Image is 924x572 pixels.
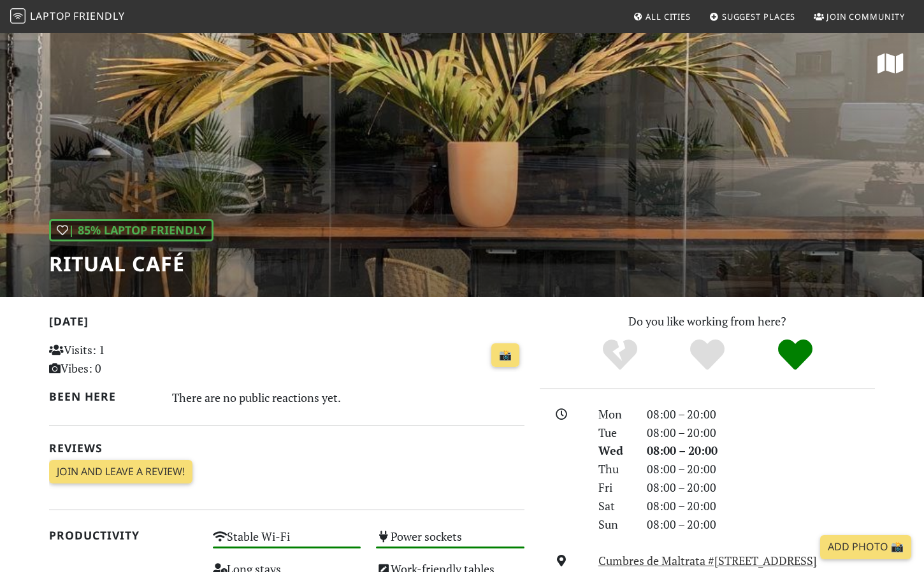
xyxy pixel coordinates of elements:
[639,515,883,534] div: 08:00 – 20:00
[49,529,198,542] h2: Productivity
[827,11,905,22] span: Join Community
[49,441,524,455] h2: Reviews
[30,9,71,23] span: Laptop
[172,387,525,408] div: There are no public reactions yet.
[49,315,524,333] h2: [DATE]
[10,8,25,24] img: LaptopFriendly
[639,441,883,460] div: 08:00 – 20:00
[49,219,213,241] div: | 85% Laptop Friendly
[591,441,639,460] div: Wed
[628,5,696,28] a: All Cities
[49,341,198,378] p: Visits: 1 Vibes: 0
[663,338,751,373] div: Yes
[591,405,639,424] div: Mon
[809,5,910,28] a: Join Community
[10,6,125,28] a: LaptopFriendly LaptopFriendly
[704,5,801,28] a: Suggest Places
[639,460,883,478] div: 08:00 – 20:00
[646,11,691,22] span: All Cities
[49,252,213,276] h1: Ritual Café
[540,312,875,331] p: Do you like working from here?
[639,405,883,424] div: 08:00 – 20:00
[576,338,664,373] div: No
[820,535,911,559] a: Add Photo 📸
[639,424,883,442] div: 08:00 – 20:00
[368,526,532,559] div: Power sockets
[639,497,883,515] div: 08:00 – 20:00
[598,553,817,568] a: Cumbres de Maltrata #[STREET_ADDRESS]
[722,11,796,22] span: Suggest Places
[591,478,639,497] div: Fri
[591,460,639,478] div: Thu
[751,338,839,373] div: Definitely!
[591,424,639,442] div: Tue
[591,497,639,515] div: Sat
[49,460,192,484] a: Join and leave a review!
[73,9,124,23] span: Friendly
[591,515,639,534] div: Sun
[639,478,883,497] div: 08:00 – 20:00
[49,390,157,403] h2: Been here
[491,343,519,368] a: 📸
[205,526,369,559] div: Stable Wi-Fi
